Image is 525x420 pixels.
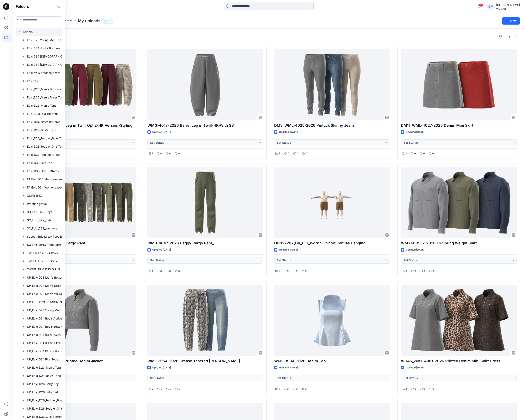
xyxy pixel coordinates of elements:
a: WMYM-3557-2026 LS Spring Weight Shirt [401,167,517,238]
p: 3 [279,151,280,156]
p: 0 [432,387,434,391]
p: 0 [170,387,171,391]
p: WML-3954-2026 Crease Tapered [PERSON_NAME] [147,358,263,364]
span: 13 [479,3,483,7]
p: 1 [279,387,280,391]
p: 1 [107,19,108,23]
p: Updated [DATE] [279,248,298,252]
a: WMB-4047-2026 Baggy Cargo Pant [21,167,136,238]
a: WD45_WML-4061-2026 Printed Denim Mini Shirt Dress [401,285,517,356]
button: 1 [102,18,113,24]
p: My uploads [78,18,100,24]
p: 2 [405,151,407,156]
p: 2 [152,387,153,391]
p: 0 [414,269,416,273]
p: 0 [178,151,180,156]
p: 3 [405,269,407,273]
p: DM15_WML-4028-2026 Printed Denim Jacket [21,358,136,364]
p: 0 [432,269,434,273]
p: 0 [287,387,289,391]
p: HQ022202_GV_BIG_Work 9'' Short Canvas Hanging [274,240,390,246]
p: 0 [288,151,289,156]
p: 0 [169,151,171,156]
p: 0 [423,387,425,391]
p: 0 [423,151,425,156]
p: WD45_WML-4061-2026 Printed Denim Mini Shirt Dress [401,358,517,364]
p: WMB-4047-2026 Baggy Cargo Pant_ [147,240,263,246]
p: Updated [DATE] [152,248,171,252]
p: Updated [DATE] [406,366,424,370]
p: 0 [296,269,298,273]
p: WML-3994-2026 Denim Top [274,358,390,364]
p: WMG-4018-2026_Barrel Leg in Twill_Opt 2-HK Version-Styling [21,123,136,128]
p: Updated [DATE] [152,130,171,134]
p: Updated [DATE] [152,366,171,370]
a: DM11_WML-4027-2026 Denim Mini Skirt [401,49,517,120]
p: 1 [279,269,280,273]
div: GM [487,3,495,10]
a: DM15_WML-4028-2026 Printed Denim Jacket [21,285,136,356]
p: 0 [414,387,416,391]
p: 1 [152,151,153,156]
div: [PERSON_NAME] [496,2,520,7]
a: DM8_WML-4025-2026 Pintuck Skinny Jeans [274,49,390,120]
p: 0 [287,269,289,273]
p: 0 [160,269,162,273]
button: New [502,17,520,25]
p: 0 [179,387,180,391]
p: WMYM-3557-2026 LS Spring Weight Shirt [401,240,517,246]
a: WMB-4047-2026 Baggy Cargo Pant_ [147,167,263,238]
p: 0 [296,387,298,391]
p: 0 [414,151,416,156]
p: 0 [423,269,425,273]
a: HQ022202_GV_BIG_Work 9'' Short Canvas Hanging [274,167,390,238]
p: DM11_WML-4027-2026 Denim Mini Skirt [401,123,517,128]
p: Updated [DATE] [406,248,424,252]
p: 0 [161,387,162,391]
p: WMB-4047-2026 Baggy Cargo Pant [21,240,136,246]
p: 0 [178,269,180,273]
a: WML-3954-2026 Crease Tapered Jean [147,285,263,356]
p: DM8_WML-4025-2026 Pintuck Skinny Jeans [274,123,390,128]
p: 3 [405,387,407,391]
p: 0 [160,151,162,156]
a: WMG-4018-2026_Barrel Leg in Twill_Opt 2-HK Version-Styling [21,49,136,120]
p: Updated [DATE] [279,366,298,370]
p: 0 [432,151,434,156]
p: 0 [169,269,171,273]
p: 0 [305,269,307,273]
a: WML-3994-2026 Denim Top [274,285,390,356]
p: WMG-4018-2026 Barrel Leg in Twill-HK-With SS [147,123,263,128]
p: 0 [297,151,298,156]
p: 0 [306,151,307,156]
a: WMG-4018-2026 Barrel Leg in Twill-HK-With SS [147,49,263,120]
p: Updated [DATE] [279,130,298,134]
p: 0 [305,387,307,391]
p: Updated [DATE] [406,130,424,134]
p: 1 [152,269,153,273]
div: Walmart [496,7,520,10]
